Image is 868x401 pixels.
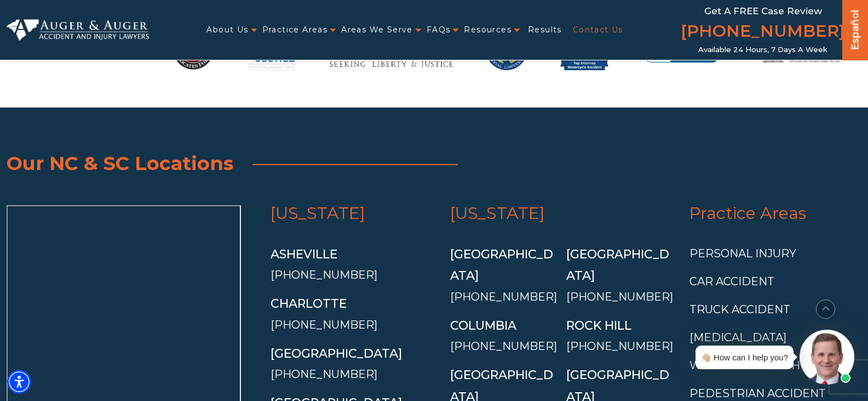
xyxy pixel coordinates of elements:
a: Truck Accident [689,303,790,316]
a: Resources [464,19,511,41]
a: [GEOGRAPHIC_DATA] [566,247,669,284]
a: Columbia [450,318,516,333]
a: [PHONE_NUMBER] [271,318,377,331]
a: [US_STATE] [271,203,365,223]
a: Pedestrian Accident [689,387,826,400]
a: FAQs [427,19,451,41]
a: Car Accident [689,275,774,288]
a: [GEOGRAPHIC_DATA] [450,247,553,284]
a: Rock Hill [566,318,631,333]
img: Auger & Auger Accident and Injury Lawyers Logo [7,19,149,41]
span: Available 24 Hours, 7 Days a Week [698,46,827,54]
a: [PHONE_NUMBER] [566,290,673,303]
a: Asheville [271,247,337,262]
span: Get a FREE Case Review [704,5,822,16]
a: [PHONE_NUMBER] [566,340,673,353]
a: Personal Injury [689,247,796,260]
a: Results [528,19,562,41]
a: [PHONE_NUMBER] [271,368,377,381]
a: [PHONE_NUMBER] [450,340,557,353]
a: [GEOGRAPHIC_DATA] [271,346,402,361]
img: Intaker widget Avatar [800,330,854,385]
a: Practice Areas [262,19,328,41]
a: Practice Areas [689,203,806,223]
a: [US_STATE] [450,203,545,223]
a: [PHONE_NUMBER] [271,268,377,281]
a: [PHONE_NUMBER] [681,19,845,46]
span: Our NC & SC Locations [7,151,233,175]
div: Accessibility Menu [7,370,31,394]
a: Areas We Serve [341,19,413,41]
div: 👋🏼 How can I help you? [701,350,788,365]
a: Charlotte [271,296,347,311]
a: Contact Us [573,19,623,41]
a: [PHONE_NUMBER] [450,290,557,303]
button: scroll to up [816,300,835,319]
a: About Us [206,19,248,41]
